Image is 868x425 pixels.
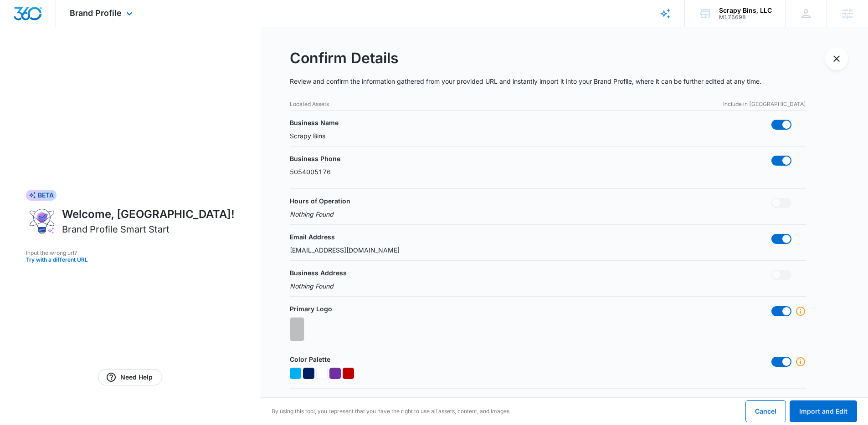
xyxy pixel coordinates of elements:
div: v 4.0.25 [26,15,45,22]
div: account id [719,14,772,20]
img: tab_domain_overview_orange.svg [25,53,32,60]
img: website_grey.svg [15,24,22,31]
p: Nothing Found [290,281,347,291]
p: Input the wrong url? [26,249,235,257]
h2: Brand Profile Smart Start [62,223,169,236]
button: Import and Edit [790,400,857,422]
p: Hours of Operation [290,196,350,206]
p: By using this tool, you represent that you have the right to use all assets, content, and images. [272,407,511,415]
p: Brand Slogan [290,396,332,405]
div: Domain Overview [35,54,82,60]
h2: Confirm Details [290,47,806,69]
div: Keywords by Traffic [101,54,154,60]
span: Brand Profile [70,8,122,18]
button: Cancel [745,400,786,422]
p: Business Name [290,118,339,127]
p: Review and confirm the information gathered from your provided URL and instantly import it into y... [290,76,806,87]
button: Exit Smart Start Wizard [825,47,848,70]
p: 5054005176 [290,167,331,177]
p: Business Phone [290,154,340,163]
p: Nothing Found [290,209,350,219]
p: Scrapy Bins [290,131,339,141]
p: [EMAIL_ADDRESS][DOMAIN_NAME] [290,245,400,255]
button: Try with a different URL [26,257,235,263]
h1: Welcome, [GEOGRAPHIC_DATA]! [62,206,235,223]
div: Domain: [DOMAIN_NAME] [24,24,100,31]
img: tab_keywords_by_traffic_grey.svg [91,53,98,60]
p: Business Address [290,268,347,278]
a: Need Help [98,369,162,385]
img: logo_orange.svg [15,15,22,22]
p: Include in [GEOGRAPHIC_DATA] [723,100,806,108]
p: Primary Logo [290,304,332,314]
p: Email Address [290,232,335,242]
div: BETA [26,190,56,201]
p: Located Assets [290,100,329,108]
p: Color Palette [290,354,330,364]
img: ai-brand-profile [26,206,58,236]
div: account name [719,7,772,14]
